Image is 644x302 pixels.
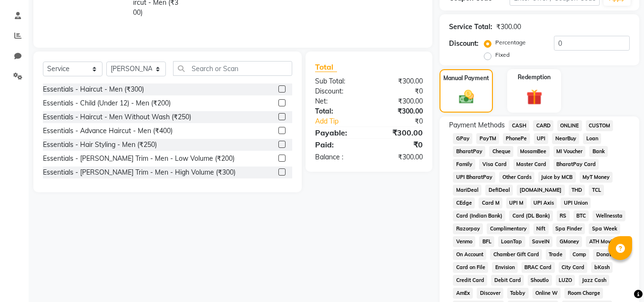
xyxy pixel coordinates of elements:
span: Other Cards [499,172,534,183]
div: Essentials - Child (Under 12) - Men (₹200) [43,98,171,108]
div: ₹300.00 [369,106,430,116]
span: Nift [533,223,549,234]
span: PayTM [476,133,499,144]
div: Net: [308,96,369,106]
span: UPI [534,133,549,144]
div: ₹300.00 [369,96,430,106]
span: MosamBee [517,146,550,157]
span: BharatPay [453,146,485,157]
div: Discount: [449,39,479,49]
span: Complimentary [487,223,530,234]
label: Manual Payment [443,74,489,83]
div: Essentials - Hair Styling - Men (₹250) [43,140,157,150]
span: Visa Card [479,159,510,170]
label: Fixed [495,51,510,59]
span: Master Card [513,159,550,170]
span: Family [453,159,475,170]
span: Chamber Gift Card [490,249,542,260]
span: RS [557,210,570,221]
span: Wellnessta [593,210,625,221]
span: DefiDeal [485,185,513,196]
span: Razorpay [453,223,483,234]
img: _cash.svg [454,88,479,105]
span: Card on File [453,262,488,273]
span: Card (Indian Bank) [453,210,505,221]
span: Donation [593,249,621,260]
div: Discount: [308,86,369,96]
span: CARD [533,120,553,131]
span: LoanTap [498,236,525,247]
div: ₹300.00 [369,127,430,138]
span: PhonePe [503,133,530,144]
label: Percentage [495,38,526,47]
span: Spa Finder [552,223,585,234]
span: Card M [479,198,502,208]
div: ₹0 [369,86,430,96]
span: ONLINE [557,120,582,131]
span: Shoutlo [528,275,552,286]
span: Comp [570,249,590,260]
span: BRAC Card [521,262,555,273]
span: GPay [453,133,472,144]
span: TCL [589,185,604,196]
span: THD [569,185,585,196]
div: Essentials - Advance Haircut - Men (₹400) [43,126,173,136]
label: Redemption [518,73,551,82]
span: Jazz Cash [579,275,609,286]
span: Trade [546,249,566,260]
div: Service Total: [449,22,492,32]
div: ₹300.00 [496,22,521,32]
span: UPI Axis [531,198,557,208]
div: Essentials - Haircut - Men Without Wash (₹250) [43,112,191,122]
span: Tabby [507,288,529,299]
span: Debit Card [491,275,524,286]
span: On Account [453,249,486,260]
span: bKash [591,262,613,273]
img: _gift.svg [521,87,547,107]
span: NearBuy [552,133,579,144]
span: Discover [477,288,503,299]
input: Search or Scan [173,61,292,76]
span: SaveIN [529,236,553,247]
span: Juice by MCB [538,172,576,183]
div: Paid: [308,139,369,150]
span: Card (DL Bank) [509,210,553,221]
span: Envision [492,262,518,273]
span: CASH [509,120,529,131]
span: BFL [479,236,494,247]
span: UPI Union [561,198,591,208]
span: [DOMAIN_NAME] [517,185,565,196]
span: City Card [559,262,588,273]
span: Credit Card [453,275,487,286]
div: Essentials - [PERSON_NAME] Trim - Men - High Volume (₹300) [43,167,235,177]
div: Sub Total: [308,76,369,86]
span: Bank [589,146,608,157]
span: Room Charge [564,288,603,299]
span: Cheque [489,146,513,157]
div: Balance : [308,152,369,162]
span: Spa Week [589,223,620,234]
span: GMoney [556,236,582,247]
span: UPI BharatPay [453,172,495,183]
div: Essentials - [PERSON_NAME] Trim - Men - Low Volume (₹200) [43,154,235,164]
span: CUSTOM [586,120,613,131]
span: MyT Money [580,172,613,183]
span: Payment Methods [449,120,505,130]
div: ₹300.00 [369,152,430,162]
div: Total: [308,106,369,116]
span: MI Voucher [553,146,586,157]
span: Loan [583,133,601,144]
span: UPI M [506,198,527,208]
span: Venmo [453,236,475,247]
span: ATH Movil [586,236,616,247]
a: Add Tip [308,116,379,126]
div: Payable: [308,127,369,138]
span: Online W [532,288,561,299]
span: BharatPay Card [553,159,599,170]
span: Total [315,62,337,72]
div: ₹0 [379,116,430,126]
div: ₹300.00 [369,76,430,86]
span: LUZO [556,275,575,286]
span: AmEx [453,288,473,299]
span: BTC [573,210,589,221]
